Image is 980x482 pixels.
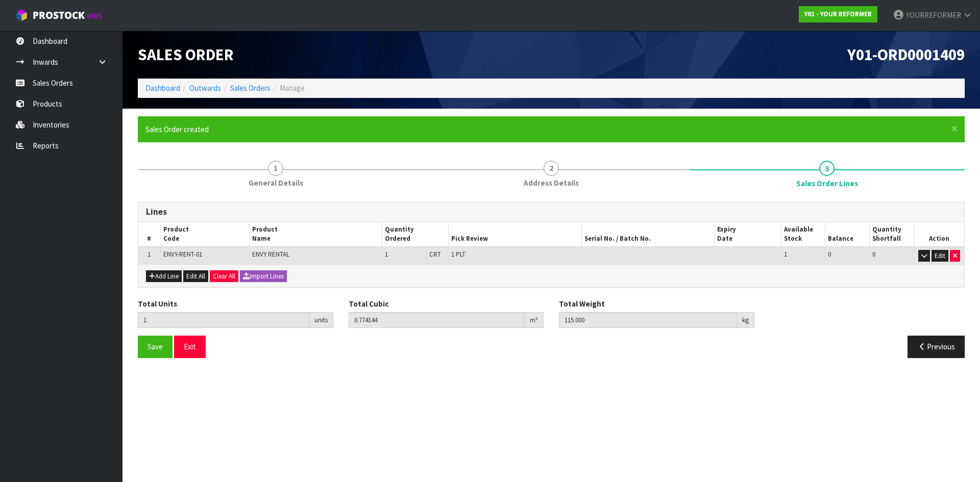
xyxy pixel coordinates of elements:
input: Total Units [138,312,309,328]
span: 1 [148,250,151,259]
div: m³ [525,312,544,328]
span: Sales Order Lines [138,194,965,366]
span: Manage [280,83,305,93]
span: ENVY-RENT-01 [163,250,202,259]
span: ProStock [33,9,85,22]
a: Dashboard [145,83,180,93]
span: Sales Order created [145,124,209,134]
span: Sales Order Lines [796,178,858,189]
a: Sales Orders [230,83,271,93]
button: Add Line [146,270,182,283]
label: Total Units [138,298,177,309]
span: ENVY RENTAL [252,250,289,259]
button: Exit [174,336,206,358]
th: Expiry Date [715,222,781,247]
th: Quantity Shortfall [870,222,914,247]
th: Quantity Ordered [382,222,449,247]
span: 2 [544,161,559,176]
span: 3 [819,161,835,176]
th: Balance [825,222,870,247]
span: Save [148,342,163,351]
span: 0 [828,250,831,259]
div: kg [737,312,754,328]
input: Total Weight [559,312,737,328]
label: Total Weight [559,298,605,309]
th: Product Name [249,222,382,247]
th: Action [914,222,964,247]
span: Sales Order [138,44,234,65]
button: Clear All [210,270,238,283]
h3: Lines [146,207,957,217]
button: Save [138,336,173,358]
span: 1 [268,161,283,176]
strong: Y01 - YOUR REFORMER [804,10,872,18]
img: cube-alt.png [15,9,28,21]
span: Y01-ORD0001409 [847,44,965,65]
div: units [309,312,333,328]
button: Import Lines [240,270,287,283]
button: Edit [932,250,948,262]
span: General Details [249,177,303,188]
span: CRT [429,250,441,259]
span: YOURREFORMER [906,10,961,20]
button: Edit All [183,270,208,283]
small: WMS [87,11,103,21]
th: Pick Review [449,222,582,247]
th: # [138,222,160,247]
span: 0 [872,250,875,259]
a: Outwards [189,83,221,93]
input: Total Cubic [349,312,525,328]
span: 1 PLT [451,250,465,259]
span: 1 [385,250,388,259]
button: Previous [908,336,965,358]
label: Total Cubic [349,298,388,309]
th: Product Code [160,222,249,247]
span: 1 [784,250,787,259]
th: Available Stock [781,222,825,247]
span: Address Details [524,177,579,188]
th: Serial No. / Batch No. [581,222,715,247]
span: × [951,121,958,136]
